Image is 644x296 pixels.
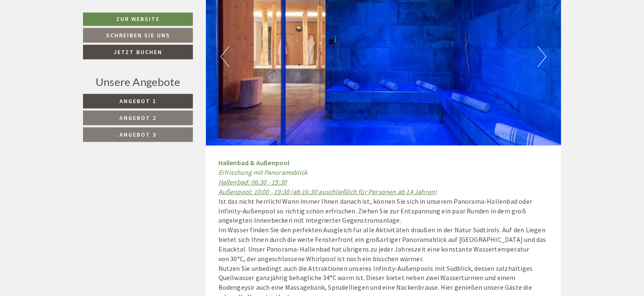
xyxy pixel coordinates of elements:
[83,74,193,90] div: Unsere Angebote
[218,168,437,196] em: Erfrischung mit Panoramablick
[119,97,156,105] span: Angebot 1
[218,178,437,196] u: Hallenbad: 06:30 - 19:30 Außenpool: 10:00 - 19:30 (ab 16:30 auschließlich für Personen ab 14 Jahren)
[119,114,156,122] span: Angebot 2
[83,45,193,60] a: Jetzt buchen
[147,7,183,21] div: Montag
[538,46,546,67] button: Next
[13,41,133,47] small: 22:03
[221,46,229,67] button: Previous
[83,28,193,43] a: Schreiben Sie uns
[119,131,156,138] span: Angebot 3
[83,13,193,26] a: Zur Website
[280,221,330,236] button: Senden
[218,158,290,167] strong: Hallenbad & Außenpool
[7,23,137,49] div: Guten Tag, wie können wir Ihnen helfen?
[13,25,133,31] div: [GEOGRAPHIC_DATA]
